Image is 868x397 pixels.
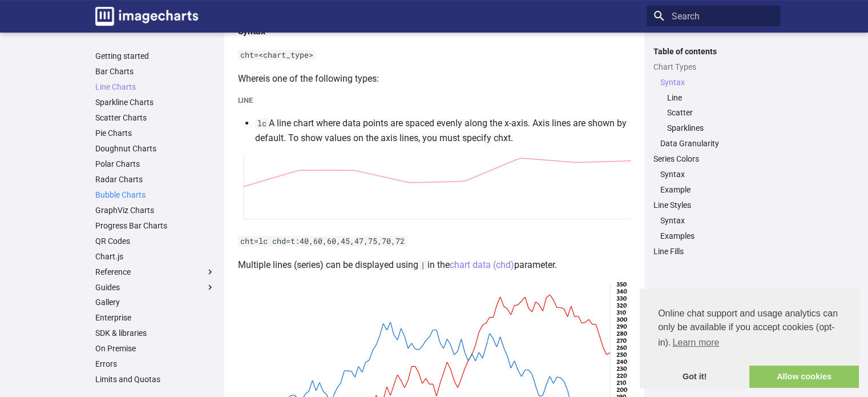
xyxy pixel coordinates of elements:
[660,185,773,195] a: Example
[238,258,631,272] p: Multiple lines (series) can be displayed using in the parameter.
[95,297,215,307] a: Gallery
[418,260,427,270] code: |
[653,246,773,256] a: Line Fills
[95,159,215,169] a: Polar Charts
[263,73,379,84] chart_type: is one of the following types:
[91,2,203,30] a: Image-Charts documentation
[667,93,773,103] a: Line
[647,6,780,26] input: Search
[653,169,773,195] nav: Series Colors
[95,143,215,154] a: Doughnut Charts
[238,71,631,86] p: Where
[653,62,773,72] a: Chart Types
[95,328,215,338] a: SDK & libraries
[667,123,773,133] a: Sparklines
[653,77,773,149] nav: Chart Types
[95,7,198,26] img: logo
[667,107,773,118] a: Scatter
[95,174,215,185] a: Radar Charts
[95,236,215,246] a: QR Codes
[95,113,215,123] a: Scatter Charts
[238,50,316,60] code: cht=<chart_type>
[658,307,841,351] span: Online chat support and usage analytics can only be available if you accept cookies (opt-in).
[749,366,859,388] a: allow cookies
[238,95,631,106] h5: Line
[671,334,721,351] a: learn more about cookies
[653,215,773,241] nav: Line Styles
[660,77,773,87] a: Syntax
[450,259,514,270] a: chart data (chd)
[95,282,215,292] label: Guides
[95,343,215,354] a: On Premise
[660,138,773,149] a: Data Granularity
[660,169,773,179] a: Syntax
[653,200,773,210] a: Line Styles
[640,366,749,388] a: dismiss cookie message
[95,220,215,231] a: Progress Bar Charts
[255,118,269,129] code: lc
[95,267,215,277] label: Reference
[95,312,215,323] a: Enterprise
[95,374,215,384] a: Limits and Quotas
[95,128,215,138] a: Pie Charts
[95,66,215,77] a: Bar Charts
[95,97,215,107] a: Sparkline Charts
[640,288,859,388] div: cookieconsent
[95,359,215,369] a: Errors
[660,215,773,226] a: Syntax
[647,46,780,256] nav: Table of contents
[95,51,215,61] a: Getting started
[238,236,407,246] code: cht=lc chd=t:40,60,60,45,47,75,70,72
[95,251,215,262] a: Chart.js
[238,154,631,224] img: chart
[660,231,773,241] a: Examples
[255,116,631,145] li: A line chart where data points are spaced evenly along the x-axis. Axis lines are shown by defaul...
[660,93,773,134] nav: Syntax
[95,205,215,215] a: GraphViz Charts
[653,154,773,164] a: Series Colors
[95,190,215,200] a: Bubble Charts
[647,46,780,57] label: Table of contents
[95,82,215,92] a: Line Charts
